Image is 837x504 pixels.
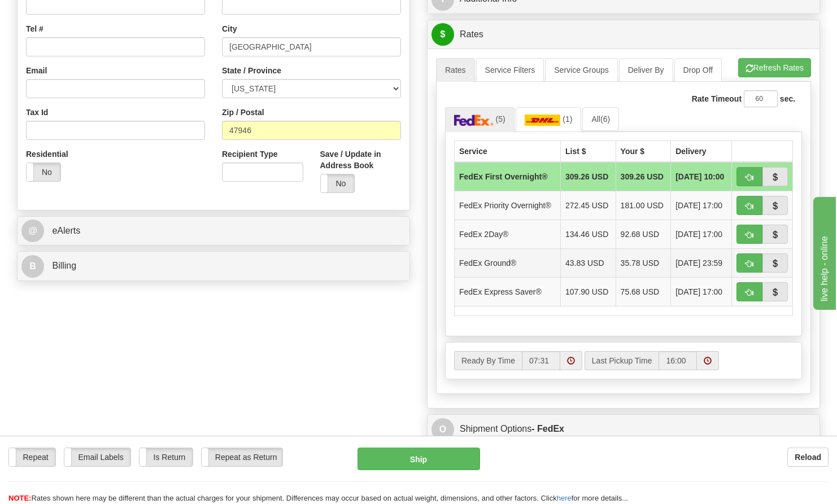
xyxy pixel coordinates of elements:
[476,58,544,82] a: Service Filters
[64,448,130,466] label: Email Labels
[431,418,816,441] a: OShipment Options- FedEx
[563,115,572,124] span: (1)
[26,107,48,118] label: Tax Id
[561,277,616,306] td: 107.90 USD
[26,65,47,76] label: Email
[811,194,836,309] iframe: chat widget
[202,448,282,466] label: Repeat as Return
[431,23,816,46] a: $Rates
[26,148,68,160] label: Residential
[561,220,616,248] td: 134.46 USD
[454,115,494,126] img: FedEx Express®
[21,255,406,278] a: B Billing
[26,23,43,34] label: Tel #
[454,351,522,370] label: Ready By Time
[321,174,355,192] label: No
[585,351,659,370] label: Last Pickup Time
[8,7,104,20] div: live help - online
[616,141,671,162] th: Your $
[795,453,821,462] b: Reload
[358,448,480,470] button: Ship
[21,220,44,242] span: @
[780,93,795,104] label: sec.
[52,261,76,270] span: Billing
[52,226,80,235] span: eAlerts
[455,220,561,248] td: FedEx 2Day®
[27,163,60,181] label: No
[787,448,829,467] button: Reload
[431,23,454,46] span: $
[139,448,193,466] label: Is Return
[616,220,671,248] td: 92.68 USD
[616,248,671,277] td: 35.78 USD
[545,58,617,82] a: Service Groups
[675,200,722,211] span: [DATE] 17:00
[675,286,722,297] span: [DATE] 17:00
[222,65,281,76] label: State / Province
[21,220,406,243] a: @ eAlerts
[675,171,724,182] span: [DATE] 10:00
[674,58,722,82] a: Drop Off
[21,255,44,278] span: B
[561,162,616,191] td: 309.26 USD
[455,141,561,162] th: Service
[496,115,505,124] span: (5)
[582,107,619,131] a: All
[531,424,564,433] strong: - FedEx
[616,191,671,220] td: 181.00 USD
[600,115,610,124] span: (6)
[525,115,561,126] img: DHL
[619,58,673,82] a: Deliver By
[9,448,55,466] label: Repeat
[222,23,237,34] label: City
[675,257,722,269] span: [DATE] 23:59
[671,141,732,162] th: Delivery
[436,58,475,82] a: Rates
[431,418,454,441] span: O
[561,248,616,277] td: 43.83 USD
[222,148,278,160] label: Recipient Type
[8,494,31,502] span: NOTE:
[222,107,264,118] label: Zip / Postal
[557,494,572,502] a: here
[455,162,561,191] td: FedEx First Overnight®
[455,191,561,220] td: FedEx Priority Overnight®
[675,229,722,240] span: [DATE] 17:00
[616,162,671,191] td: 309.26 USD
[616,277,671,306] td: 75.68 USD
[320,148,402,171] label: Save / Update in Address Book
[455,277,561,306] td: FedEx Express Saver®
[561,141,616,162] th: List $
[561,191,616,220] td: 272.45 USD
[738,58,811,77] button: Refresh Rates
[455,248,561,277] td: FedEx Ground®
[692,93,742,104] label: Rate Timeout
